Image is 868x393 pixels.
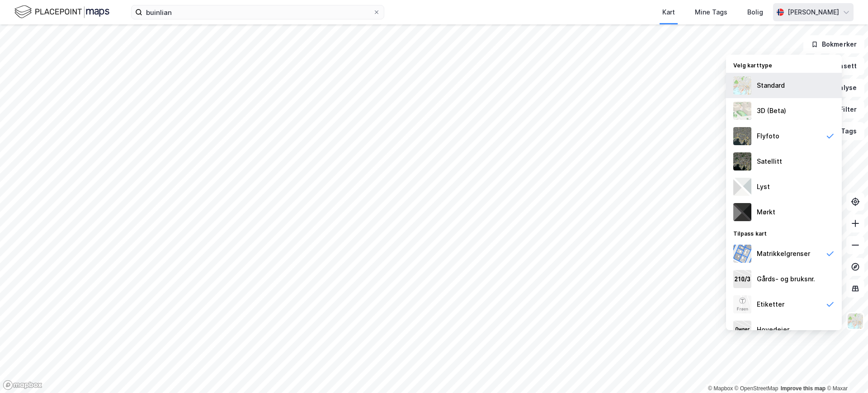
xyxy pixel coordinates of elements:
[757,274,815,284] div: Gårds- og bruksnr.
[733,245,751,263] img: cadastreBorders.cfe08de4b5ddd52a10de.jpeg
[823,350,868,393] div: Kontrollprogram for chat
[733,152,751,170] img: 9k=
[757,156,782,167] div: Satellitt
[726,57,842,73] div: Velg karttype
[708,385,733,392] a: Mapbox
[803,35,864,53] button: Bokmerker
[757,181,770,192] div: Lyst
[757,80,785,91] div: Standard
[747,7,763,18] div: Bolig
[733,76,751,95] img: Z
[822,122,864,140] button: Tags
[733,270,751,288] img: cadastreKeys.547ab17ec502f5a4ef2b.jpeg
[662,7,675,18] div: Kart
[821,100,864,118] button: Filter
[757,207,775,218] div: Mørkt
[823,350,868,393] iframe: Chat Widget
[14,4,109,20] img: logo.f888ab2527a4732fd821a326f86c7f29.svg
[142,5,373,19] input: Søk på adresse, matrikkel, gårdeiere, leietakere eller personer
[3,380,42,390] a: Mapbox homepage
[757,299,784,310] div: Etiketter
[733,102,751,120] img: Z
[733,321,751,339] img: majorOwner.b5e170eddb5c04bfeeff.jpeg
[757,105,786,116] div: 3D (Beta)
[847,313,864,330] img: Z
[757,324,789,335] div: Hovedeier
[733,127,751,145] img: Z
[735,385,778,392] a: OpenStreetMap
[695,7,727,18] div: Mine Tags
[788,7,839,18] div: [PERSON_NAME]
[757,131,779,142] div: Flyfoto
[733,295,751,313] img: Z
[733,203,751,221] img: nCdM7BzjoCAAAAAElFTkSuQmCC
[781,385,826,392] a: Improve this map
[726,225,842,241] div: Tilpass kart
[757,248,810,259] div: Matrikkelgrenser
[733,178,751,196] img: luj3wr1y2y3+OchiMxRmMxRlscgabnMEmZ7DJGWxyBpucwSZnsMkZbHIGm5zBJmewyRlscgabnMEmZ7DJGWxyBpucwSZnsMkZ...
